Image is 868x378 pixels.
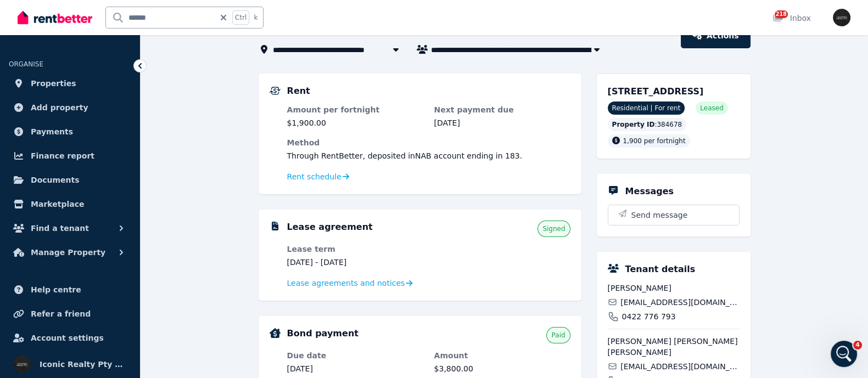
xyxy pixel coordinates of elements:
[287,104,423,115] dt: Amount per fortnight
[16,244,204,264] div: How much does it cost?
[31,222,89,235] span: Find a tenant
[23,228,184,240] div: Rental Payments - How They Work
[9,97,131,119] a: Add property
[12,146,208,187] div: Profile image for JeremyHi [PERSON_NAME], Thanks for your response, noted. Please update us once ...
[147,277,220,321] button: Help
[31,283,81,296] span: Help centre
[31,173,80,187] span: Documents
[9,145,131,167] a: Finance report
[551,331,565,340] span: Paid
[831,341,857,367] iframe: Intercom live chat
[9,72,131,94] a: Properties
[434,117,570,128] dd: [DATE]
[287,171,341,182] span: Rent schedule
[608,86,704,97] span: [STREET_ADDRESS]
[608,336,740,358] span: [PERSON_NAME] [PERSON_NAME] [PERSON_NAME]
[287,137,570,148] dt: Method
[16,224,204,244] div: Rental Payments - How They Work
[31,125,73,138] span: Payments
[700,104,723,112] span: Leased
[23,139,197,150] div: Recent message
[23,249,184,260] div: How much does it cost?
[9,327,131,349] a: Account settings
[287,363,423,374] dd: [DATE]
[681,23,750,48] a: Actions
[608,118,687,131] div: : 384678
[31,149,94,162] span: Finance report
[31,101,88,114] span: Add property
[9,193,131,215] a: Marketplace
[625,263,696,276] h5: Tenant details
[287,244,423,255] dt: Lease term
[833,9,850,26] img: Iconic Realty Pty Ltd
[13,356,31,373] img: Iconic Realty Pty Ltd
[287,327,359,340] h5: Bond payment
[18,9,92,26] img: RentBetter
[9,60,43,68] span: ORGANISE
[9,169,131,191] a: Documents
[608,101,685,115] span: Residential | For rent
[24,304,49,312] span: Home
[775,10,788,18] span: 218
[189,18,209,37] div: Close
[22,97,198,115] p: How can we help?
[287,257,423,268] dd: [DATE] - [DATE]
[608,205,739,225] button: Send message
[174,304,192,312] span: Help
[9,303,131,325] a: Refer a friend
[23,269,184,280] div: Lease Agreement
[9,217,131,239] button: Find a tenant
[91,304,129,312] span: Messages
[16,198,204,219] button: Search for help
[23,203,89,215] span: Search for help
[287,278,405,289] span: Lease agreements and notices
[159,18,181,40] img: Profile image for Earl
[31,307,91,320] span: Refer a friend
[287,171,350,182] a: Rent schedule
[73,277,146,321] button: Messages
[853,341,862,349] span: 4
[620,297,739,308] span: [EMAIL_ADDRESS][DOMAIN_NAME]
[625,185,674,198] h5: Messages
[9,241,131,263] button: Manage Property
[232,10,249,25] span: Ctrl
[9,279,131,301] a: Help centre
[542,224,565,233] span: Signed
[22,78,198,97] p: Hi Iconic 👋
[287,151,523,160] span: Through RentBetter , deposited in NAB account ending in 183 .
[270,87,281,95] img: Rental Payments
[49,166,113,178] div: [PERSON_NAME]
[608,283,740,294] span: [PERSON_NAME]
[117,18,139,40] img: Profile image for Jeremy
[772,13,811,24] div: Inbox
[11,129,209,187] div: Recent messageProfile image for JeremyHi [PERSON_NAME], Thanks for your response, noted. Please u...
[612,120,655,129] span: Property ID
[40,358,127,371] span: Iconic Realty Pty Ltd
[31,246,105,259] span: Manage Property
[31,77,76,90] span: Properties
[9,121,131,143] a: Payments
[31,331,104,345] span: Account settings
[434,104,570,115] dt: Next payment due
[434,363,570,374] dd: $3,800.00
[623,137,686,145] span: 1,900 per fortnight
[622,311,676,322] span: 0422 776 793
[16,264,204,285] div: Lease Agreement
[287,278,413,289] a: Lease agreements and notices
[115,166,145,178] div: • [DATE]
[620,361,739,372] span: [EMAIL_ADDRESS][DOMAIN_NAME]
[22,21,96,38] img: logo
[270,328,281,338] img: Bond Details
[287,117,423,128] dd: $1,900.00
[434,350,570,361] dt: Amount
[138,18,160,40] img: Profile image for Rochelle
[254,13,257,22] span: k
[287,350,423,361] dt: Due date
[31,198,84,211] span: Marketplace
[23,155,44,177] img: Profile image for Jeremy
[631,210,688,221] span: Send message
[287,84,310,98] h5: Rent
[287,221,373,234] h5: Lease agreement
